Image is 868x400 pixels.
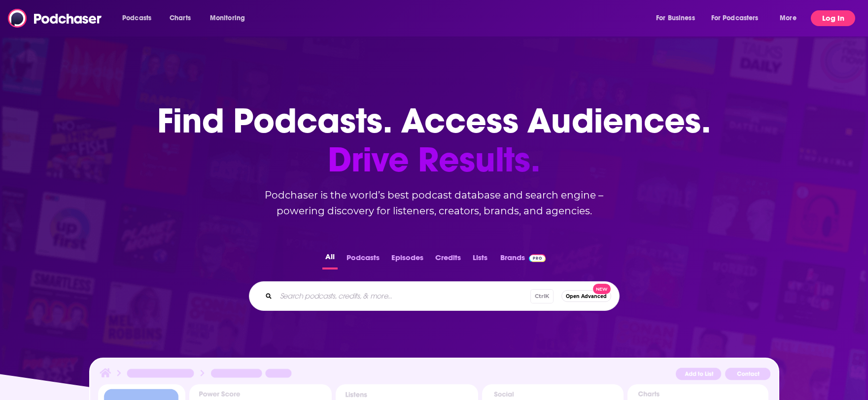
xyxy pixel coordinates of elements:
[276,288,530,304] input: Search podcasts, credits, & more...
[432,250,464,269] button: Credits
[115,10,164,26] button: open menu
[470,250,490,269] button: Lists
[649,10,707,26] button: open menu
[8,9,103,28] img: Podchaser - Follow, Share and Rate Podcasts
[170,11,191,25] span: Charts
[529,254,546,262] img: Podchaser Pro
[530,289,554,303] span: Ctrl K
[705,10,773,26] button: open menu
[593,284,611,294] span: New
[566,294,607,299] span: Open Advanced
[711,11,759,25] span: For Podcasters
[163,10,197,26] a: Charts
[122,11,151,25] span: Podcasts
[656,11,695,25] span: For Business
[249,281,620,311] div: Search podcasts, credits, & more...
[773,10,809,26] button: open menu
[561,290,611,302] button: Open AdvancedNew
[388,250,426,269] button: Episodes
[99,298,769,375] span: podcast sponsors and advertiser tracking
[344,250,382,269] button: Podcasts
[157,101,711,179] h1: Find Podcasts. Access Audiences.
[237,187,631,219] h2: Podchaser is the world’s best podcast database and search engine – powering discovery for listene...
[811,10,855,26] button: Log In
[210,11,245,25] span: Monitoring
[203,10,258,26] button: open menu
[780,11,797,25] span: More
[157,140,711,179] span: Drive Results.
[500,250,546,269] a: BrandsPodchaser Pro
[98,367,770,384] img: Podcast Insights Header
[322,250,338,269] button: All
